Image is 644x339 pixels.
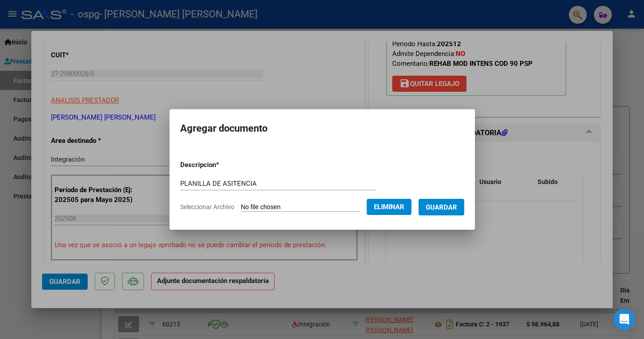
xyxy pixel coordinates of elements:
span: Seleccionar Archivo [180,203,234,210]
span: Eliminar [374,203,404,211]
button: Eliminar [367,199,411,215]
span: Guardar [426,203,457,211]
button: Guardar [419,199,464,215]
p: Descripcion [180,160,266,170]
h2: Agregar documento [180,120,464,137]
div: Open Intercom Messenger [614,309,635,330]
